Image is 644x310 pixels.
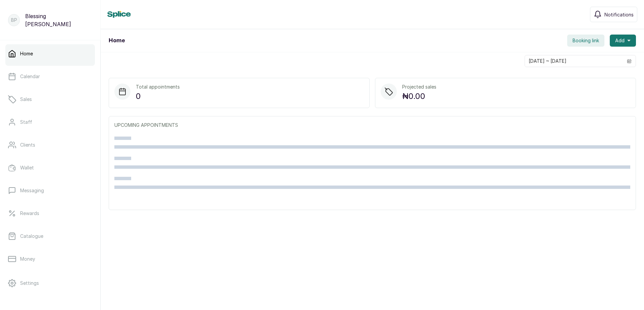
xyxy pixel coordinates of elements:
[5,204,95,223] a: Rewards
[402,90,436,102] p: ₦0.00
[114,122,630,128] p: UPCOMING APPOINTMENTS
[567,35,604,47] button: Booking link
[5,158,95,177] a: Wallet
[604,11,634,18] span: Notifications
[20,73,40,80] p: Calendar
[20,256,35,262] p: Money
[136,90,180,102] p: 0
[20,187,44,194] p: Messaging
[402,84,436,90] p: Projected sales
[20,280,39,287] p: Settings
[5,136,95,154] a: Clients
[615,37,625,44] span: Add
[20,164,34,171] p: Wallet
[590,7,637,22] button: Notifications
[5,90,95,109] a: Sales
[610,35,636,47] button: Add
[5,113,95,132] a: Staff
[5,44,95,63] a: Home
[20,210,39,217] p: Rewards
[25,12,92,28] p: Blessing [PERSON_NAME]
[5,274,95,293] a: Settings
[5,250,95,268] a: Money
[627,59,632,63] svg: calendar
[5,227,95,246] a: Catalogue
[136,84,180,90] p: Total appointments
[525,55,623,67] input: Select date
[573,37,599,44] span: Booking link
[20,50,33,57] p: Home
[20,119,32,125] p: Staff
[11,17,17,23] p: BP
[20,233,43,240] p: Catalogue
[5,67,95,86] a: Calendar
[20,142,35,148] p: Clients
[5,181,95,200] a: Messaging
[109,37,125,45] h1: Home
[20,96,32,103] p: Sales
